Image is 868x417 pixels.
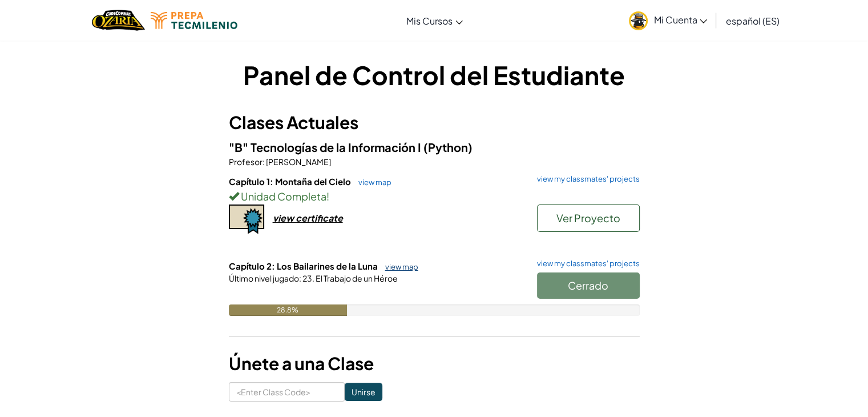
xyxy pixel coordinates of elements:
[239,190,326,203] span: Unidad Completa
[353,178,391,187] a: view map
[537,205,640,232] button: Ver Proyecto
[229,304,347,316] div: 28.8%
[725,15,779,27] span: español (ES)
[92,9,145,32] img: Home
[345,383,382,401] input: Unirse
[229,57,640,93] h1: Panel de Control del Estudiante
[531,260,640,267] a: view my classmates' projects
[229,212,343,224] a: view certificate
[229,140,423,154] span: "B" Tecnologías de la Información I
[229,351,640,376] h3: Únete a una Clase
[229,260,380,271] span: Capítulo 2: Los Bailarines de la Luna
[556,211,620,224] span: Ver Proyecto
[229,382,345,402] input: <Enter Class Code>
[265,157,331,167] span: [PERSON_NAME]
[273,212,343,224] div: view certificate
[314,273,398,283] span: El Trabajo de un Héroe
[301,273,314,283] span: 23.
[653,14,707,26] span: Mi Cuenta
[326,190,329,203] span: !
[401,5,469,36] a: Mis Cursos
[229,110,640,135] h3: Clases Actuales
[229,176,353,187] span: Capítulo 1: Montaña del Cielo
[629,11,648,30] img: avatar
[623,2,713,38] a: Mi Cuenta
[151,12,237,29] img: Tecmilenio logo
[263,157,265,167] span: :
[229,205,264,234] img: certificate-icon.png
[720,5,785,36] a: español (ES)
[531,175,640,183] a: view my classmates' projects
[229,273,299,283] span: Último nivel jugado
[299,273,301,283] span: :
[380,262,418,271] a: view map
[423,140,473,154] span: (Python)
[92,9,145,32] a: Ozaria by CodeCombat logo
[229,157,263,167] span: Profesor
[406,15,453,27] span: Mis Cursos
